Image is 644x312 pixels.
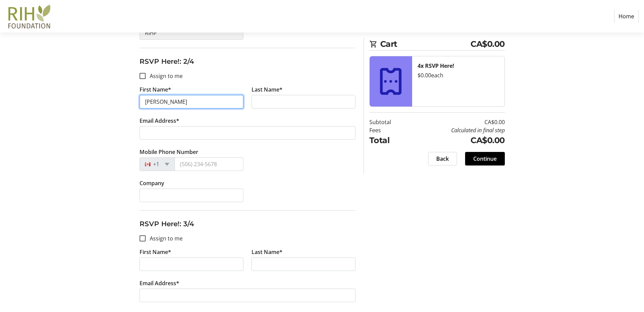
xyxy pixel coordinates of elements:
td: Calculated in final step [408,126,505,134]
label: Mobile Phone Number [140,148,198,156]
label: Last Name* [252,85,282,94]
div: $0.00 each [418,71,499,79]
span: Cart [380,38,471,50]
h3: RSVP Here!: 2/4 [140,56,355,66]
input: (506) 234-5678 [174,157,243,171]
label: Company [140,179,164,187]
h3: RSVP Here!: 3/4 [140,219,355,229]
td: CA$0.00 [408,134,505,147]
label: Assign to me [146,72,183,80]
span: Back [436,155,449,163]
button: Continue [465,152,505,165]
span: CA$0.00 [471,38,505,50]
button: Back [428,152,457,165]
td: Fees [369,126,408,134]
label: First Name* [140,85,171,94]
label: Email Address* [140,117,179,125]
td: Total [369,134,408,147]
a: Home [614,10,639,23]
span: Continue [473,155,497,163]
label: Email Address* [140,279,179,287]
label: Assign to me [146,234,183,242]
label: Last Name* [252,248,282,256]
td: CA$0.00 [408,118,505,126]
label: First Name* [140,248,171,256]
td: Subtotal [369,118,408,126]
img: Royal Inland Hospital Foundation 's Logo [5,3,54,30]
strong: 4x RSVP Here! [418,62,454,70]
